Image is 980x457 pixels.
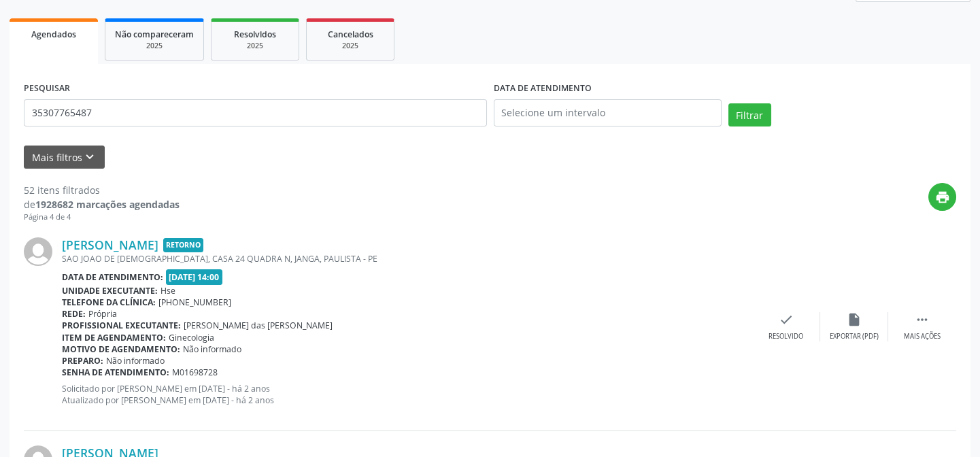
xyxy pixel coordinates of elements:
a: [PERSON_NAME] [62,237,158,252]
span: Retorno [163,238,203,252]
b: Preparo: [62,355,103,367]
b: Senha de atendimento: [62,367,169,378]
img: img [24,237,52,266]
i: keyboard_arrow_down [82,150,97,165]
button: Filtrar [728,103,771,126]
b: Unidade executante: [62,285,158,297]
span: M01698728 [172,367,218,378]
span: Cancelados [328,29,373,40]
b: Item de agendamento: [62,332,166,343]
span: Hse [160,285,175,297]
b: Telefone da clínica: [62,297,156,308]
div: Página 4 de 4 [24,211,180,223]
i: insert_drive_file [847,312,862,327]
span: Ginecologia [169,332,214,343]
input: Selecione um intervalo [494,99,722,126]
button: Mais filtroskeyboard_arrow_down [24,146,105,169]
span: [PERSON_NAME] das [PERSON_NAME] [184,320,333,331]
span: Agendados [31,29,76,40]
i:  [915,312,930,327]
div: 2025 [221,41,289,51]
span: Não compareceram [115,29,194,40]
span: Não informado [106,355,165,367]
label: DATA DE ATENDIMENTO [494,78,592,99]
input: Nome, código do beneficiário ou CPF [24,99,487,126]
div: Resolvido [768,332,803,341]
span: [DATE] 14:00 [166,269,223,285]
div: de [24,197,180,211]
b: Data de atendimento: [62,271,163,283]
label: PESQUISAR [24,78,70,99]
div: 2025 [115,41,194,51]
span: Não informado [183,343,241,355]
div: SAO JOAO DE [DEMOGRAPHIC_DATA], CASA 24 QUADRA N, JANGA, PAULISTA - PE [62,253,752,265]
b: Rede: [62,308,86,320]
i: print [935,190,950,205]
button: print [928,183,956,211]
span: Própria [88,308,117,320]
p: Solicitado por [PERSON_NAME] em [DATE] - há 2 anos Atualizado por [PERSON_NAME] em [DATE] - há 2 ... [62,383,752,406]
span: Resolvidos [234,29,276,40]
b: Motivo de agendamento: [62,343,180,355]
i: check [779,312,794,327]
div: 2025 [316,41,384,51]
div: Exportar (PDF) [830,332,879,341]
div: Mais ações [904,332,941,341]
div: 52 itens filtrados [24,183,180,197]
span: [PHONE_NUMBER] [158,297,231,308]
strong: 1928682 marcações agendadas [35,198,180,211]
b: Profissional executante: [62,320,181,331]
